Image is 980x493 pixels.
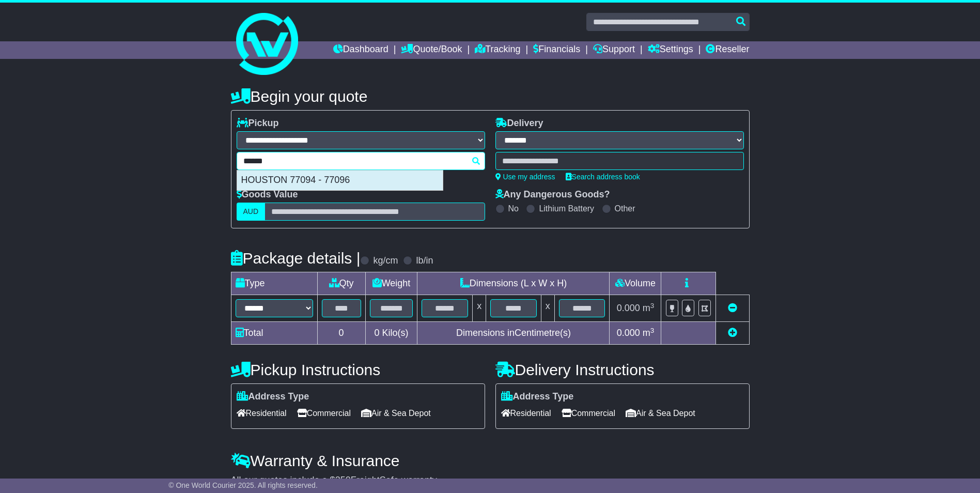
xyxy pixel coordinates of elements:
label: lb/in [416,255,433,267]
label: kg/cm [373,255,398,267]
a: Dashboard [333,41,388,59]
td: Qty [317,272,365,295]
td: Dimensions (L x W x H) [417,272,610,295]
td: 0 [317,322,365,345]
label: Delivery [495,118,543,129]
span: m [643,303,655,313]
span: Residential [237,405,287,421]
span: 0.000 [617,303,640,313]
label: Other [615,204,635,213]
h4: Pickup Instructions [231,361,485,378]
h4: Delivery Instructions [495,361,750,378]
td: Volume [610,272,661,295]
sup: 3 [650,327,655,334]
span: Air & Sea Depot [626,405,695,421]
span: 0 [374,328,379,338]
label: Goods Value [237,189,298,201]
typeahead: Please provide city [237,152,485,170]
td: x [473,295,486,322]
td: Kilo(s) [365,322,417,345]
label: Any Dangerous Goods? [495,189,610,201]
td: Dimensions in Centimetre(s) [417,322,610,345]
label: Pickup [237,118,279,129]
td: Weight [365,272,417,295]
h4: Warranty & Insurance [231,452,750,469]
span: 250 [335,475,351,485]
a: Reseller [706,41,749,59]
td: x [541,295,554,322]
label: AUD [237,203,266,221]
span: Commercial [297,405,351,421]
a: Settings [648,41,693,59]
div: All our quotes include a $ FreightSafe warranty. [231,475,750,486]
span: Residential [501,405,551,421]
label: Address Type [501,391,574,403]
label: Lithium Battery [539,204,594,213]
span: © One World Courier 2025. All rights reserved. [168,481,318,489]
a: Remove this item [728,303,737,313]
td: Total [231,322,317,345]
a: Tracking [475,41,520,59]
td: Type [231,272,317,295]
span: m [643,328,655,338]
a: Financials [533,41,580,59]
a: Quote/Book [401,41,462,59]
a: Search address book [566,173,640,181]
span: Air & Sea Depot [361,405,431,421]
label: No [508,204,519,213]
div: HOUSTON 77094 - 77096 [237,171,443,190]
label: Address Type [237,391,309,403]
a: Use my address [495,173,555,181]
h4: Begin your quote [231,88,750,105]
span: 0.000 [617,328,640,338]
a: Add new item [728,328,737,338]
a: Support [593,41,635,59]
sup: 3 [650,302,655,310]
h4: Package details | [231,250,361,267]
span: Commercial [562,405,615,421]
